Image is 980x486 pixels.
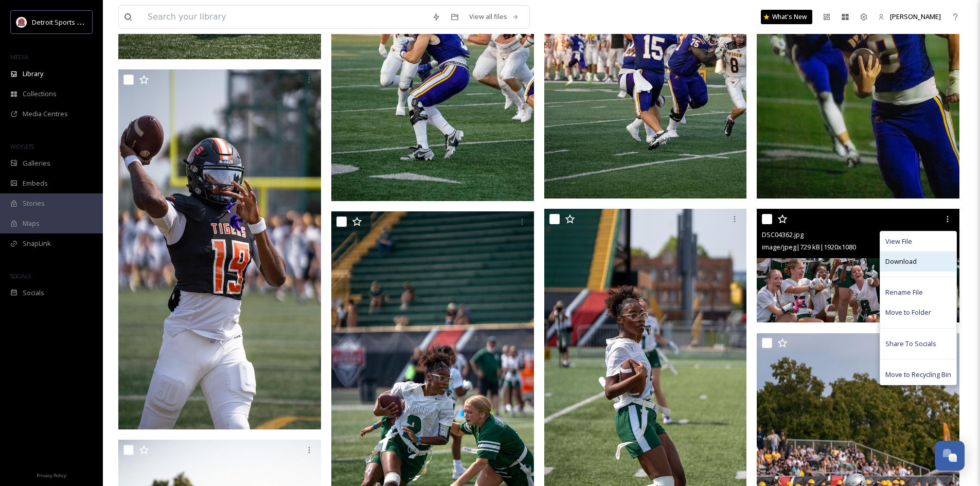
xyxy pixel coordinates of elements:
[37,469,66,481] a: Privacy Policy
[23,178,48,188] span: Embeds
[23,69,43,79] span: Library
[761,10,812,24] a: What's New
[464,7,524,27] a: View all files
[16,17,27,27] img: crop.webp
[762,230,804,239] span: DSC04362.jpg
[885,237,912,246] span: View File
[23,219,40,228] span: Maps
[23,89,57,99] span: Collections
[762,242,856,251] span: image/jpeg | 729 kB | 1920 x 1080
[885,308,931,317] span: Move to Folder
[10,142,34,150] span: WIDGETS
[757,209,959,323] img: DSC04362.jpg
[873,7,946,27] a: [PERSON_NAME]
[142,6,427,28] input: Search your library
[885,370,951,380] span: Move to Recycling Bin
[23,158,50,168] span: Galleries
[118,69,321,429] img: DSC04715.jpg
[10,272,31,280] span: SOCIALS
[885,287,923,297] span: Rename File
[37,472,66,479] span: Privacy Policy
[10,53,28,61] span: MEDIA
[935,441,965,471] button: Open Chat
[32,17,115,27] span: Detroit Sports Commission
[23,288,44,298] span: Socials
[23,109,68,119] span: Media Centres
[23,199,45,208] span: Stories
[885,339,936,349] span: Share To Socials
[885,257,917,266] span: Download
[23,239,51,248] span: SnapLink
[890,12,941,21] span: [PERSON_NAME]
